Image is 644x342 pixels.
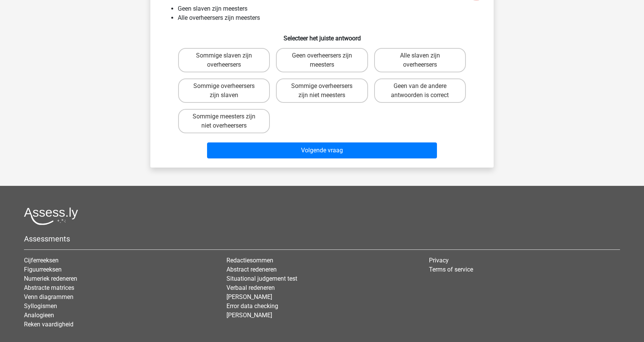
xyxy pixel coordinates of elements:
label: Sommige overheersers zijn niet meesters [276,78,368,103]
button: Volgende vraag [207,142,437,158]
a: Analogieen [24,312,54,319]
a: Syllogismen [24,302,57,310]
a: Verbaal redeneren [226,284,275,291]
label: Geen overheersers zijn meesters [276,48,368,72]
a: Situational judgement test [226,275,297,282]
a: Privacy [429,257,449,264]
a: [PERSON_NAME] [226,293,272,300]
li: Geen slaven zijn meesters [178,4,481,13]
a: Reken vaardigheid [24,321,73,328]
a: Abstracte matrices [24,284,74,291]
a: Figuurreeksen [24,266,62,273]
a: [PERSON_NAME] [226,312,272,319]
label: Alle slaven zijn overheersers [374,48,466,72]
label: Sommige slaven zijn overheersers [178,48,270,72]
a: Venn diagrammen [24,293,73,300]
a: Cijferreeksen [24,257,59,264]
a: Numeriek redeneren [24,275,77,282]
label: Geen van de andere antwoorden is correct [374,78,466,103]
a: Abstract redeneren [226,266,277,273]
li: Alle overheersers zijn meesters [178,13,481,22]
label: Sommige meesters zijn niet overheersers [178,109,270,133]
a: Error data checking [226,302,278,310]
h6: Selecteer het juiste antwoord [163,29,481,42]
h5: Assessments [24,234,620,243]
img: Assessly logo [24,207,78,225]
a: Terms of service [429,266,473,273]
a: Redactiesommen [226,257,273,264]
label: Sommige overheersers zijn slaven [178,78,270,103]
